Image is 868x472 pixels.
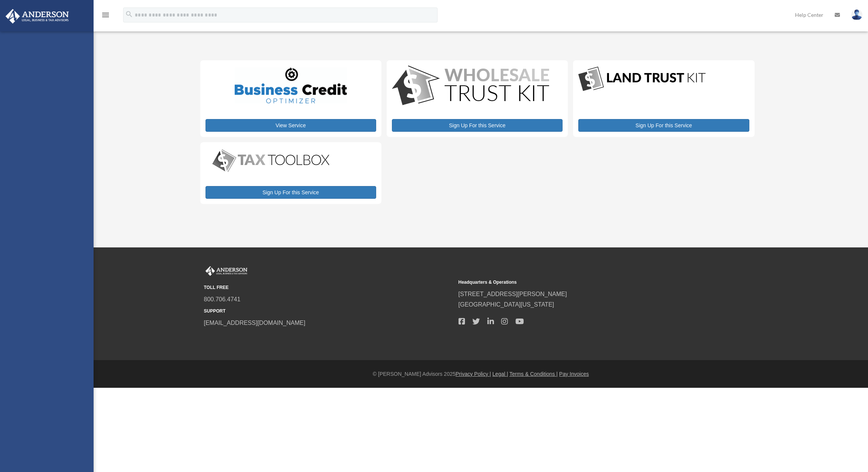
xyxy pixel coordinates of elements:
a: Terms & Conditions | [509,371,558,377]
a: [STREET_ADDRESS][PERSON_NAME] [459,291,567,297]
a: View Service [205,119,376,132]
img: WS-Trust-Kit-lgo-1.jpg [392,66,549,107]
img: Anderson Advisors Platinum Portal [3,9,71,24]
i: menu [101,10,110,19]
a: Pay Invoices [559,371,589,377]
a: [GEOGRAPHIC_DATA][US_STATE] [459,301,554,308]
div: © [PERSON_NAME] Advisors 2025 [94,369,868,379]
a: [EMAIL_ADDRESS][DOMAIN_NAME] [204,320,305,326]
small: SUPPORT [204,307,453,315]
a: Privacy Policy | [456,371,491,377]
a: 800.706.4741 [204,296,241,302]
a: Sign Up For this Service [578,119,749,132]
small: TOLL FREE [204,284,453,292]
a: menu [101,13,110,19]
img: Anderson Advisors Platinum Portal [204,266,249,276]
a: Legal | [493,371,508,377]
i: search [125,10,133,18]
small: Headquarters & Operations [459,278,708,286]
img: taxtoolbox_new-1.webp [205,147,336,174]
a: Sign Up For this Service [392,119,563,132]
img: LandTrust_lgo-1.jpg [578,66,706,93]
img: User Pic [851,9,862,20]
a: Sign Up For this Service [205,186,376,199]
